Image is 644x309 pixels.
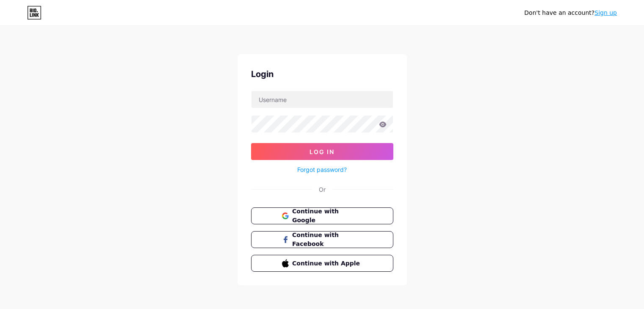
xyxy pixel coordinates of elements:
[292,231,362,248] span: Continue with Facebook
[594,9,617,16] a: Sign up
[252,91,393,108] input: Username
[251,231,393,248] button: Continue with Facebook
[292,259,362,268] span: Continue with Apple
[251,68,393,80] div: Login
[297,165,347,174] a: Forgot password?
[292,207,362,225] span: Continue with Google
[251,255,393,272] button: Continue with Apple
[251,207,393,224] button: Continue with Google
[251,143,393,160] button: Log In
[319,185,326,194] div: Or
[524,8,617,17] div: Don't have an account?
[310,148,334,155] span: Log In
